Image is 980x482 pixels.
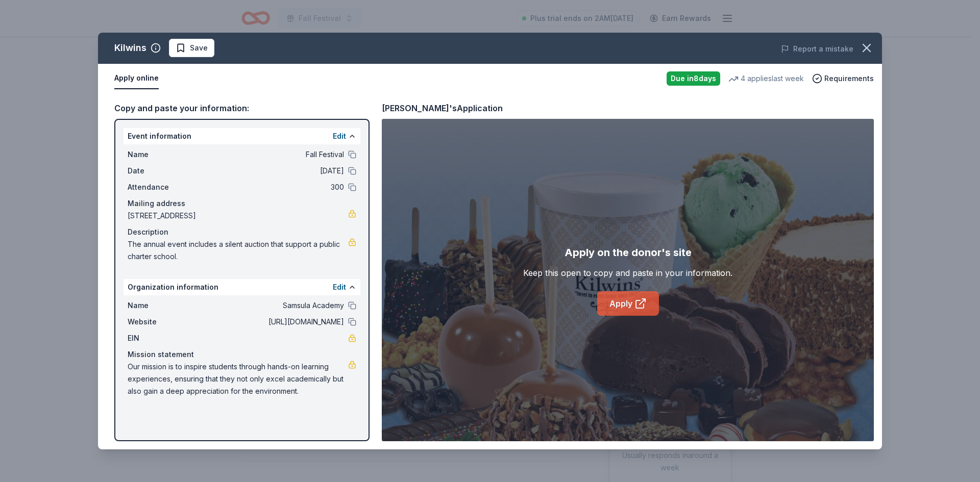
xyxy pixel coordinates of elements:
[128,165,196,177] span: Date
[114,40,146,56] div: Kilwins
[196,181,344,193] span: 300
[114,102,370,115] div: Copy and paste your information:
[128,226,356,238] div: Description
[124,128,360,144] div: Event information
[128,148,196,161] span: Name
[333,281,346,293] button: Edit
[382,102,503,115] div: [PERSON_NAME]'s Application
[128,210,348,222] span: [STREET_ADDRESS]
[114,68,159,89] button: Apply online
[190,42,208,54] span: Save
[565,244,692,261] div: Apply on the donor's site
[597,291,659,316] a: Apply
[781,43,853,55] button: Report a mistake
[728,72,804,85] div: 4 applies last week
[812,72,874,85] button: Requirements
[128,238,348,263] span: The annual event includes a silent auction that support a public charter school.
[523,267,732,279] div: Keep this open to copy and paste in your information.
[128,348,356,361] div: Mission statement
[128,316,196,328] span: Website
[667,71,720,86] div: Due in 8 days
[128,299,196,312] span: Name
[333,130,346,142] button: Edit
[196,165,344,177] span: [DATE]
[128,181,196,193] span: Attendance
[169,39,214,57] button: Save
[128,332,196,344] span: EIN
[196,299,344,312] span: Samsula Academy
[824,72,874,85] span: Requirements
[196,316,344,328] span: [URL][DOMAIN_NAME]
[128,361,348,397] span: Our mission is to inspire students through hands-on learning experiences, ensuring that they not ...
[124,279,360,295] div: Organization information
[196,148,344,161] span: Fall Festival
[128,197,356,210] div: Mailing address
